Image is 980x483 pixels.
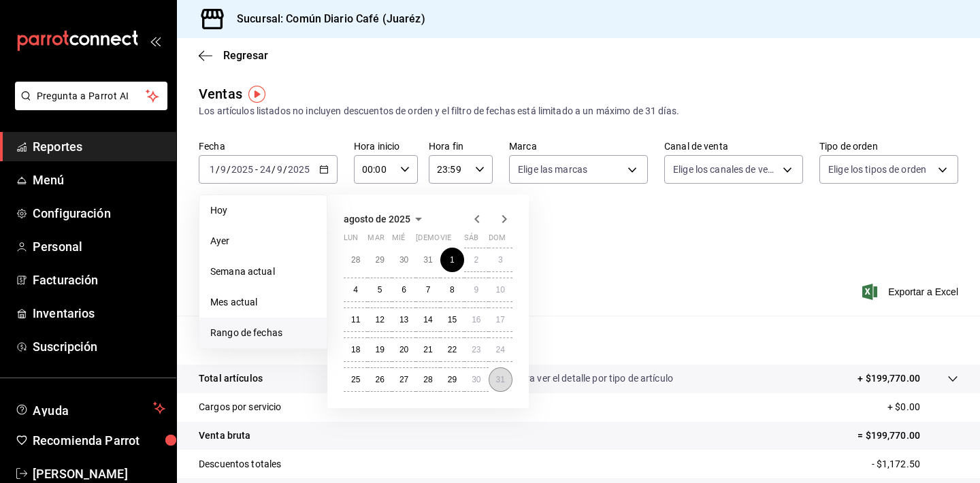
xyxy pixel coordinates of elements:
[255,164,258,175] span: -
[227,164,231,175] span: /
[10,99,167,113] a: Pregunta a Parrot AI
[474,255,478,265] abbr: 2 de agosto de 2025
[33,137,165,156] span: Reportes
[402,285,406,295] abbr: 6 de agosto de 2025
[673,163,778,176] span: Elige los canales de venta
[367,307,391,332] button: 12 de agosto de 2025
[351,255,360,265] abbr: 28 de julio de 2025
[392,367,416,392] button: 27 de agosto de 2025
[429,141,493,151] label: Hora fin
[865,284,958,300] span: Exportar a Excel
[392,248,416,272] button: 30 de julio de 2025
[440,367,464,392] button: 29 de agosto de 2025
[199,400,282,414] p: Cargos por servicio
[344,233,358,248] abbr: lunes
[464,307,488,332] button: 16 de agosto de 2025
[440,248,464,272] button: 1 de agosto de 2025
[416,307,440,332] button: 14 de agosto de 2025
[450,255,455,265] abbr: 1 de agosto de 2025
[354,141,418,151] label: Hora inicio
[283,164,287,175] span: /
[472,315,480,324] abbr: 16 de agosto de 2025
[199,104,958,118] div: Los artículos listados no incluyen descuentos de orden y el filtro de fechas está limitado a un m...
[392,233,405,248] abbr: miércoles
[857,371,920,386] p: + $199,770.00
[344,278,367,302] button: 4 de agosto de 2025
[440,307,464,332] button: 15 de agosto de 2025
[33,400,148,416] span: Ayuda
[367,278,391,302] button: 5 de agosto de 2025
[150,35,161,46] button: open_drawer_menu
[210,326,316,340] span: Rango de fechas
[489,367,512,392] button: 31 de agosto de 2025
[450,285,455,295] abbr: 8 de agosto de 2025
[399,375,408,384] abbr: 27 de agosto de 2025
[226,11,425,27] h3: Sucursal: Común Diario Café (Juaréz)
[33,204,165,222] span: Configuración
[33,304,165,322] span: Inventarios
[351,345,360,354] abbr: 18 de agosto de 2025
[33,465,165,483] span: [PERSON_NAME]
[423,375,432,384] abbr: 28 de agosto de 2025
[375,345,384,354] abbr: 19 de agosto de 2025
[392,278,416,302] button: 6 de agosto de 2025
[489,233,506,248] abbr: domingo
[887,400,958,414] p: + $0.00
[344,211,427,227] button: agosto de 2025
[416,278,440,302] button: 7 de agosto de 2025
[199,371,263,386] p: Total artículos
[426,285,431,295] abbr: 7 de agosto de 2025
[416,337,440,362] button: 21 de agosto de 2025
[344,337,367,362] button: 18 de agosto de 2025
[199,457,281,471] p: Descuentos totales
[819,141,958,151] label: Tipo de orden
[423,315,432,324] abbr: 14 de agosto de 2025
[210,265,316,279] span: Semana actual
[210,295,316,310] span: Mes actual
[15,82,167,110] button: Pregunta a Parrot AI
[367,233,384,248] abbr: martes
[399,345,408,354] abbr: 20 de agosto de 2025
[448,375,457,384] abbr: 29 de agosto de 2025
[33,237,165,256] span: Personal
[344,214,410,224] span: agosto de 2025
[496,315,505,324] abbr: 17 de agosto de 2025
[367,337,391,362] button: 19 de agosto de 2025
[399,315,408,324] abbr: 13 de agosto de 2025
[351,375,360,384] abbr: 25 de agosto de 2025
[210,203,316,218] span: Hoy
[857,429,958,443] p: = $199,770.00
[518,163,587,176] span: Elige las marcas
[209,164,216,175] input: --
[37,89,146,103] span: Pregunta a Parrot AI
[416,233,496,248] abbr: jueves
[378,285,382,295] abbr: 5 de agosto de 2025
[464,233,478,248] abbr: sábado
[464,278,488,302] button: 9 de agosto de 2025
[423,255,432,265] abbr: 31 de julio de 2025
[496,285,505,295] abbr: 10 de agosto de 2025
[276,164,283,175] input: --
[216,164,220,175] span: /
[416,248,440,272] button: 31 de julio de 2025
[199,429,250,443] p: Venta bruta
[489,307,512,332] button: 17 de agosto de 2025
[496,375,505,384] abbr: 31 de agosto de 2025
[33,271,165,289] span: Facturación
[872,457,958,471] p: - $1,172.50
[392,307,416,332] button: 13 de agosto de 2025
[33,337,165,356] span: Suscripción
[489,278,512,302] button: 10 de agosto de 2025
[199,49,268,62] button: Regresar
[259,164,272,175] input: --
[367,248,391,272] button: 29 de julio de 2025
[423,345,432,354] abbr: 21 de agosto de 2025
[489,337,512,362] button: 24 de agosto de 2025
[448,345,457,354] abbr: 22 de agosto de 2025
[367,367,391,392] button: 26 de agosto de 2025
[375,375,384,384] abbr: 26 de agosto de 2025
[351,315,360,324] abbr: 11 de agosto de 2025
[509,141,648,151] label: Marca
[375,315,384,324] abbr: 12 de agosto de 2025
[440,233,451,248] abbr: viernes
